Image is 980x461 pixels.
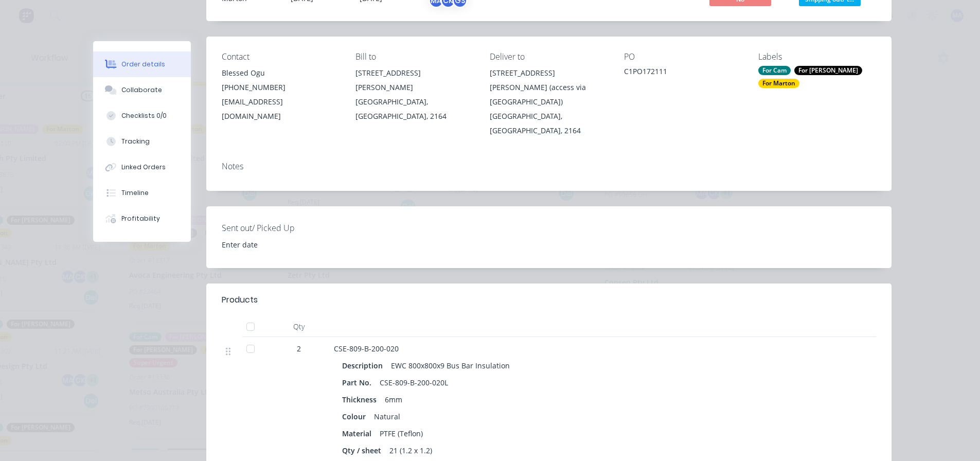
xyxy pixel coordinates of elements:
[93,154,191,180] button: Linked Orders
[222,66,340,123] div: Blessed Ogu[PHONE_NUMBER][EMAIL_ADDRESS][DOMAIN_NAME]
[624,66,742,80] div: C1PO172111
[121,85,162,95] div: Collaborate
[376,375,452,390] div: CSE-809-B-200-020L
[222,95,340,123] div: [EMAIL_ADDRESS][DOMAIN_NAME]
[342,358,387,373] div: Description
[93,103,191,129] button: Checklists 0/0
[370,409,404,424] div: Natural
[758,79,799,88] div: For Marton
[342,409,370,424] div: Colour
[355,95,473,123] div: [GEOGRAPHIC_DATA], [GEOGRAPHIC_DATA], 2164
[387,358,514,373] div: EWC 800x800x9 Bus Bar Insulation
[490,52,608,62] div: Deliver to
[490,66,608,138] div: [STREET_ADDRESS][PERSON_NAME] (access via [GEOGRAPHIC_DATA])[GEOGRAPHIC_DATA], [GEOGRAPHIC_DATA],...
[758,66,791,75] div: For Cam
[121,60,165,69] div: Order details
[121,188,149,198] div: Timeline
[121,137,150,146] div: Tracking
[490,66,608,109] div: [STREET_ADDRESS][PERSON_NAME] (access via [GEOGRAPHIC_DATA])
[222,66,340,80] div: Blessed Ogu
[342,426,376,441] div: Material
[222,294,258,306] div: Products
[222,80,340,95] div: [PHONE_NUMBER]
[490,109,608,138] div: [GEOGRAPHIC_DATA], [GEOGRAPHIC_DATA], 2164
[93,129,191,154] button: Tracking
[121,111,167,120] div: Checklists 0/0
[93,51,191,77] button: Order details
[624,52,742,62] div: PO
[93,206,191,232] button: Profitability
[355,66,473,95] div: [STREET_ADDRESS][PERSON_NAME]
[121,214,160,223] div: Profitability
[355,66,473,123] div: [STREET_ADDRESS][PERSON_NAME][GEOGRAPHIC_DATA], [GEOGRAPHIC_DATA], 2164
[385,443,436,458] div: 21 (1.2 x 1.2)
[93,180,191,206] button: Timeline
[121,163,166,172] div: Linked Orders
[215,237,343,252] input: Enter date
[381,392,406,407] div: 6mm
[342,375,376,390] div: Part No.
[297,343,301,354] span: 2
[222,222,350,234] label: Sent out/ Picked Up
[334,344,399,353] span: CSE-809-B-200-020
[376,426,427,441] div: PTFE (Teflon)
[93,77,191,103] button: Collaborate
[342,443,385,458] div: Qty / sheet
[268,316,330,337] div: Qty
[758,52,876,62] div: Labels
[355,52,473,62] div: Bill to
[222,52,340,62] div: Contact
[222,162,876,171] div: Notes
[342,392,381,407] div: Thickness
[794,66,862,75] div: For [PERSON_NAME]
